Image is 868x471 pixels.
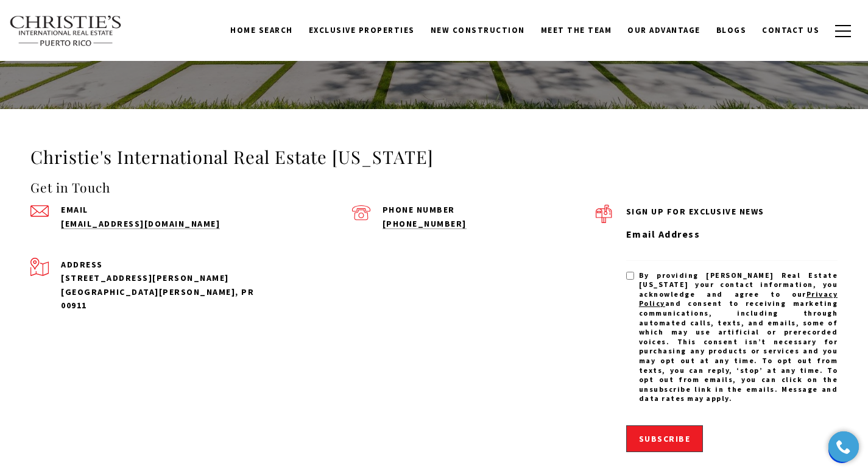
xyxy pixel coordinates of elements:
[309,25,415,35] span: Exclusive Properties
[383,218,467,229] a: call (939) 337-3000
[708,19,755,42] a: Blogs
[626,272,634,280] input: By providing Christie's Real Estate Puerto Rico your contact information, you acknowledge and agr...
[626,227,838,243] label: Email Address
[61,286,254,311] span: [GEOGRAPHIC_DATA][PERSON_NAME], PR 00911
[639,271,838,403] span: By providing [PERSON_NAME] Real Estate [US_STATE] your contact information, you acknowledge and a...
[716,25,747,35] span: Blogs
[626,425,704,452] button: Subscribe
[301,19,423,42] a: Exclusive Properties
[61,271,274,285] div: [STREET_ADDRESS][PERSON_NAME]
[61,218,220,229] a: send an email to admin@cirepr.com
[9,15,122,47] img: Christie's International Real Estate text transparent background
[754,19,827,42] a: Contact Us
[61,205,274,214] p: Email
[222,19,301,42] a: Home Search
[626,205,838,218] p: Sign up for exclusive news
[423,19,533,42] a: New Construction
[762,25,819,35] span: Contact Us
[619,19,708,42] a: Our Advantage
[30,146,838,169] h3: Christie's International Real Estate [US_STATE]
[61,258,274,271] p: Address
[431,25,525,35] span: New Construction
[827,13,859,49] button: button
[533,19,620,42] a: Meet the Team
[639,433,691,444] span: Subscribe
[639,289,838,308] a: Privacy Policy - open in a new tab
[627,25,700,35] span: Our Advantage
[383,205,596,214] p: Phone Number
[30,178,596,197] h4: Get in Touch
